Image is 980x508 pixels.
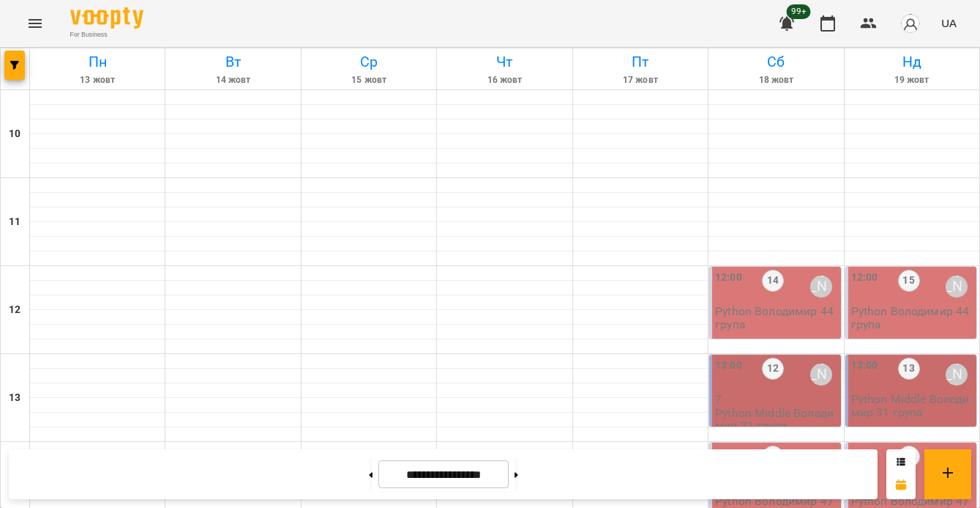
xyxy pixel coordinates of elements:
[935,10,962,37] button: UA
[32,51,162,73] h6: Пн
[70,30,143,40] span: For Business
[900,13,921,34] img: avatar_s.png
[762,270,784,292] label: 14
[711,73,841,87] h6: 18 жовт
[168,51,298,73] h6: Вт
[168,73,298,87] h6: 14 жовт
[70,7,143,29] img: Voopty Logo
[18,6,53,41] button: Menu
[439,73,569,87] h6: 16 жовт
[851,270,878,286] label: 12:00
[9,214,20,230] h6: 11
[851,393,973,419] p: Python Middle Володимир 31 група
[898,270,920,292] label: 15
[439,51,569,73] h6: Чт
[711,51,841,73] h6: Сб
[715,407,837,432] p: Python Middle Володимир 31 група
[715,270,742,286] label: 12:00
[32,73,162,87] h6: 13 жовт
[851,358,878,374] label: 13:00
[810,276,832,298] div: Володимир Ярошинський
[715,358,742,374] label: 13:00
[9,302,20,318] h6: 12
[847,51,977,73] h6: Нд
[946,364,968,386] div: Володимир Ярошинський
[304,73,434,87] h6: 15 жовт
[810,364,832,386] div: Володимир Ярошинський
[9,126,20,142] h6: 10
[762,358,784,380] label: 12
[304,51,434,73] h6: Ср
[946,276,968,298] div: Володимир Ярошинський
[575,73,706,87] h6: 17 жовт
[851,305,973,331] p: Python Володимир 44 група
[9,390,20,406] h6: 13
[941,15,957,31] span: UA
[575,51,706,73] h6: Пт
[715,393,837,405] p: 7
[715,305,837,331] p: Python Володимир 44 група
[787,4,811,19] span: 99+
[898,358,920,380] label: 13
[847,73,977,87] h6: 19 жовт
